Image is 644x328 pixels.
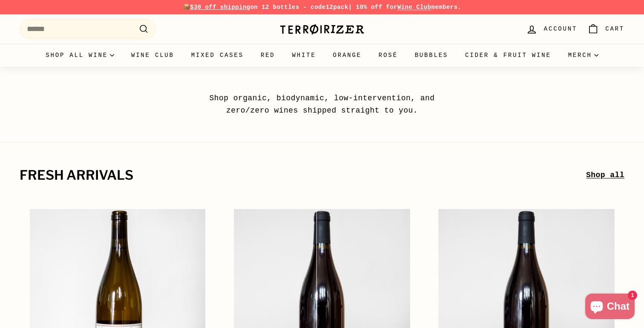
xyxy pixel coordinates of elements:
[560,44,607,67] summary: Merch
[544,24,577,34] span: Account
[3,44,641,67] div: Primary
[37,44,123,67] summary: Shop all wine
[190,92,454,117] p: Shop organic, biodynamic, low-intervention, and zero/zero wines shipped straight to you.
[284,44,325,67] a: White
[370,44,406,67] a: Rosé
[583,294,637,321] inbox-online-store-chat: Shopify online store chat
[397,4,431,11] a: Wine Club
[190,4,250,11] span: $30 off shipping
[20,168,586,183] h2: fresh arrivals
[252,44,284,67] a: Red
[605,24,624,34] span: Cart
[586,169,624,181] a: Shop all
[457,44,560,67] a: Cider & Fruit Wine
[582,17,630,42] a: Cart
[325,44,370,67] a: Orange
[406,44,457,67] a: Bubbles
[183,44,252,67] a: Mixed Cases
[20,3,624,12] p: 📦 on 12 bottles - code | 10% off for members.
[123,44,183,67] a: Wine Club
[326,4,348,11] strong: 12pack
[521,17,582,42] a: Account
